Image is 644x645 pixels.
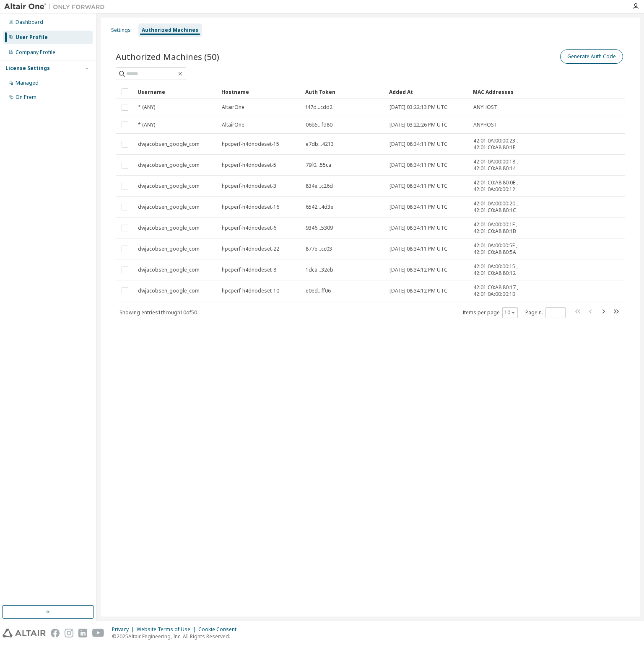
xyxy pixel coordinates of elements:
img: instagram.svg [65,629,73,637]
div: On Prem [16,94,36,101]
span: dwjacobsen_google_com [138,204,200,210]
img: altair_logo.svg [3,629,46,637]
span: hpcperf-h4dnodeset-16 [222,204,279,210]
div: Cookie Consent [198,626,241,633]
span: Authorized Machines (50) [116,51,219,62]
span: Items per page [462,307,518,318]
span: hpcperf-h4dnodeset-3 [222,183,276,189]
span: hpcperf-h4dnodeset-22 [222,246,279,252]
div: License Settings [5,65,50,72]
span: 79f0...55ca [306,162,331,168]
span: [DATE] 08:34:11 PM UTC [390,204,447,210]
span: dwjacobsen_google_com [138,288,200,294]
span: 877e...cc03 [306,246,332,252]
div: Privacy [112,626,137,633]
span: hpcperf-h4dnodeset-8 [222,267,276,273]
span: [DATE] 08:34:11 PM UTC [390,246,447,252]
span: * (ANY) [138,104,155,111]
div: Added At [389,85,466,98]
div: Username [138,85,215,98]
img: linkedin.svg [78,629,87,637]
span: dwjacobsen_google_com [138,225,200,231]
span: [DATE] 08:34:11 PM UTC [390,162,447,168]
span: 42:01:0A:00:00:20 , 42:01:C0:A8:80:1C [473,200,536,214]
span: dwjacobsen_google_com [138,267,200,273]
span: AltairOne [222,104,244,111]
span: [DATE] 08:34:12 PM UTC [390,288,447,294]
span: 42:01:0A:00:00:15 , 42:01:C0:A8:80:12 [473,263,536,277]
span: AltairOne [222,122,244,128]
span: f47d...cdd2 [306,104,332,111]
span: hpcperf-h4dnodeset-5 [222,162,276,168]
span: hpcperf-h4dnodeset-6 [222,225,276,231]
span: 1dca...32eb [306,267,333,273]
span: [DATE] 08:34:12 PM UTC [390,267,447,273]
span: dwjacobsen_google_com [138,183,200,189]
span: hpcperf-h4dnodeset-15 [222,141,279,148]
img: Altair One [4,3,109,11]
span: 9346...5309 [306,225,333,231]
span: e0ed...ff06 [306,288,331,294]
div: Website Terms of Use [137,626,198,633]
span: * (ANY) [138,122,155,128]
span: dwjacobsen_google_com [138,141,200,148]
img: youtube.svg [92,629,104,637]
span: [DATE] 08:34:11 PM UTC [390,225,447,231]
div: User Profile [16,34,48,41]
p: © 2025 Altair Engineering, Inc. All Rights Reserved. [112,633,241,640]
div: Company Profile [16,49,55,56]
div: Settings [111,27,131,34]
span: 834e...c26d [306,183,333,189]
span: [DATE] 08:34:11 PM UTC [390,141,447,148]
span: 42:01:C0:A8:80:0E , 42:01:0A:00:00:12 [473,179,536,193]
span: [DATE] 08:34:11 PM UTC [390,183,447,189]
span: 42:01:C0:A8:80:17 , 42:01:0A:00:00:1B [473,284,536,298]
span: 6542...4d3e [306,204,333,210]
span: 42:01:0A:00:00:18 , 42:01:C0:A8:80:14 [473,158,536,172]
span: Showing entries 1 through 10 of 50 [119,309,197,316]
div: Authorized Machines [142,27,198,34]
button: 10 [504,309,516,316]
span: 42:01:0A:00:00:5E , 42:01:C0:A8:80:5A [473,242,536,256]
img: facebook.svg [51,629,60,637]
span: 42:01:0A:00:00:1F , 42:01:C0:A8:80:1B [473,221,536,235]
span: ANYHOST [473,104,497,111]
span: hpcperf-h4dnodeset-10 [222,288,279,294]
span: [DATE] 03:22:26 PM UTC [390,122,447,128]
span: ANYHOST [473,122,497,128]
div: Auth Token [305,85,382,98]
div: Hostname [221,85,299,98]
span: dwjacobsen_google_com [138,162,200,168]
div: Dashboard [16,19,43,26]
span: e7db...4213 [306,141,334,148]
div: Managed [16,80,39,86]
div: MAC Addresses [473,85,537,98]
button: Generate Auth Code [560,49,623,64]
span: [DATE] 03:22:13 PM UTC [390,104,447,111]
span: 42:01:0A:00:00:23 , 42:01:C0:A8:80:1F [473,137,536,151]
span: Page n. [525,307,566,318]
span: 06b5...fd80 [306,122,332,128]
span: dwjacobsen_google_com [138,246,200,252]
